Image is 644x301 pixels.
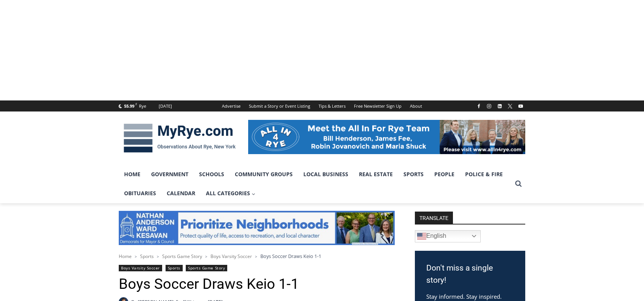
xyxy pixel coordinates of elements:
span: > [255,254,257,259]
a: Tips & Letters [314,100,350,111]
a: Sports Game Story [162,253,202,260]
nav: Primary Navigation [119,165,512,203]
a: Sports Game Story [186,265,227,271]
a: Boys Varsity Soccer [119,265,162,271]
span: Boys Soccer Draws Keio 1-1 [260,253,321,260]
a: All Categories [201,184,261,203]
nav: Breadcrumbs [119,252,395,260]
a: Free Newsletter Sign Up [350,100,406,111]
span: > [135,254,137,259]
a: X [505,102,515,111]
h1: Boys Soccer Draws Keio 1-1 [119,276,395,293]
a: YouTube [516,102,525,111]
nav: Secondary Navigation [218,100,426,111]
a: Sports [140,253,154,260]
h3: Don't miss a single story! [426,262,514,286]
img: All in for Rye [248,120,525,154]
a: Linkedin [495,102,504,111]
a: Real Estate [354,165,398,184]
img: en [417,232,426,241]
span: > [157,254,159,259]
div: [DATE] [159,103,172,110]
a: Police & Fire [460,165,508,184]
a: Sports [398,165,429,184]
span: 55.99 [124,103,134,109]
a: Community Groups [230,165,298,184]
span: > [205,254,207,259]
div: Rye [139,103,146,110]
a: Obituaries [119,184,161,203]
a: Government [146,165,194,184]
strong: TRANSLATE [415,212,453,224]
a: Advertise [218,100,245,111]
a: People [429,165,460,184]
a: Sports [166,265,183,271]
a: Schools [194,165,230,184]
a: English [415,230,481,242]
a: About [406,100,426,111]
button: View Search Form [512,177,525,191]
a: Boys Varsity Soccer [210,253,252,260]
a: Home [119,253,132,260]
img: MyRye.com [119,118,241,158]
a: Home [119,165,146,184]
a: Calendar [161,184,201,203]
a: Facebook [474,102,483,111]
a: Instagram [485,102,494,111]
a: Submit a Story or Event Listing [245,100,314,111]
a: Local Business [298,165,354,184]
span: F [135,102,137,106]
span: All Categories [206,189,255,197]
